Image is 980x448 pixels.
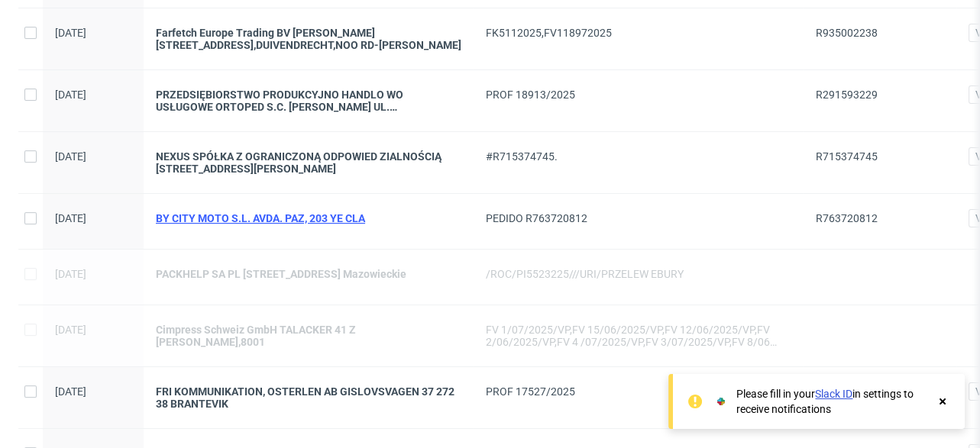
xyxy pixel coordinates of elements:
span: [DATE] [55,268,86,280]
span: [DATE] [55,212,86,224]
span: [DATE] [55,150,86,163]
a: FRI KOMMUNIKATION, OSTERLEN AB GISLOVSVAGEN 37 272 38 BRANTEVIK [156,385,461,410]
div: PROF 17527/2025 [486,385,791,398]
a: BY CITY MOTO S.L. AVDA. PAZ, 203 YE CLA [156,212,461,224]
a: Cimpress Schweiz GmbH TALACKER 41 Z [PERSON_NAME],8001 [156,324,461,348]
span: R935002238 [816,27,878,39]
div: /ROC/PI5523225///URI/PRZELEW EBURY [486,268,791,280]
div: FK5112025,FV118972025 [486,27,791,39]
span: [DATE] [55,385,86,398]
a: PACKHELP SA PL [STREET_ADDRESS] Mazowieckie [156,268,461,280]
span: R763720812 [816,212,878,224]
span: R291593229 [816,89,878,101]
div: FV 1/07/2025/VP,FV 15/06/2025/VP,FV 12/06/2025/VP,FV 2/06/2025/VP,FV 4 /07/2025/VP,FV 3/07/2025/V... [486,324,791,348]
div: Please fill in your in settings to receive notifications [736,386,928,417]
div: PEDIDO R763720812 [486,212,791,224]
div: PROF 18913/2025 [486,89,791,101]
a: Slack ID [815,388,852,400]
div: #R715374745. [486,150,791,163]
span: R715374745 [816,150,878,163]
a: Farfetch Europe Trading BV [PERSON_NAME][STREET_ADDRESS],DUIVENDRECHT,NOO RD-[PERSON_NAME] [156,27,461,51]
span: [DATE] [55,324,86,336]
a: NEXUS SPÓŁKA Z OGRANICZONĄ ODPOWIED ZIALNOŚCIĄ [STREET_ADDRESS][PERSON_NAME] [156,150,461,175]
span: [DATE] [55,27,86,39]
a: PRZEDSIĘBIORSTWO PRODUKCYJNO HANDLO WO USŁUGOWE ORTOPED S.C. [PERSON_NAME] UL. INSTALATORÓW 2 06-... [156,89,461,113]
span: [DATE] [55,89,86,101]
img: Slack [713,394,729,409]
